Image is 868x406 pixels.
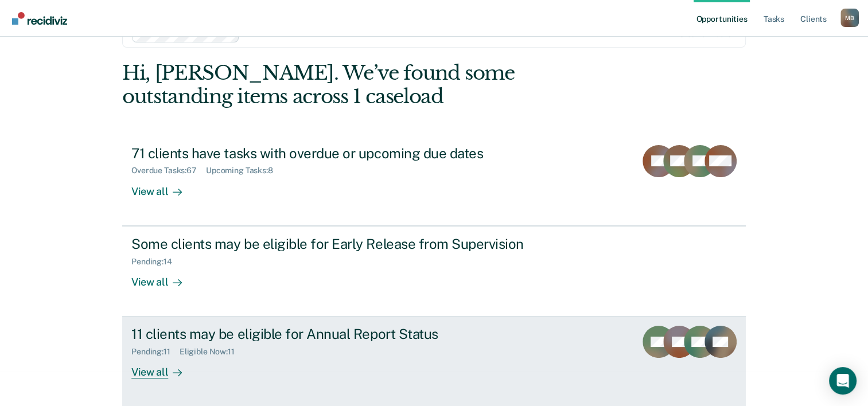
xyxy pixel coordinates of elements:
[131,357,196,379] div: View all
[12,12,67,25] img: Recidiviz
[131,326,534,342] div: 11 clients may be eligible for Annual Report Status
[180,347,244,357] div: Eligible Now : 11
[131,347,180,357] div: Pending : 11
[206,166,282,175] div: Upcoming Tasks : 8
[131,145,534,162] div: 71 clients have tasks with overdue or upcoming due dates
[131,166,206,175] div: Overdue Tasks : 67
[122,61,621,108] div: Hi, [PERSON_NAME]. We’ve found some outstanding items across 1 caseload
[131,236,534,252] div: Some clients may be eligible for Early Release from Supervision
[840,9,859,27] button: Profile dropdown button
[829,367,857,395] div: Open Intercom Messenger
[122,136,746,226] a: 71 clients have tasks with overdue or upcoming due datesOverdue Tasks:67Upcoming Tasks:8View all
[131,175,196,198] div: View all
[131,257,181,267] div: Pending : 14
[131,266,196,288] div: View all
[122,226,746,317] a: Some clients may be eligible for Early Release from SupervisionPending:14View all
[840,9,859,27] div: M B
